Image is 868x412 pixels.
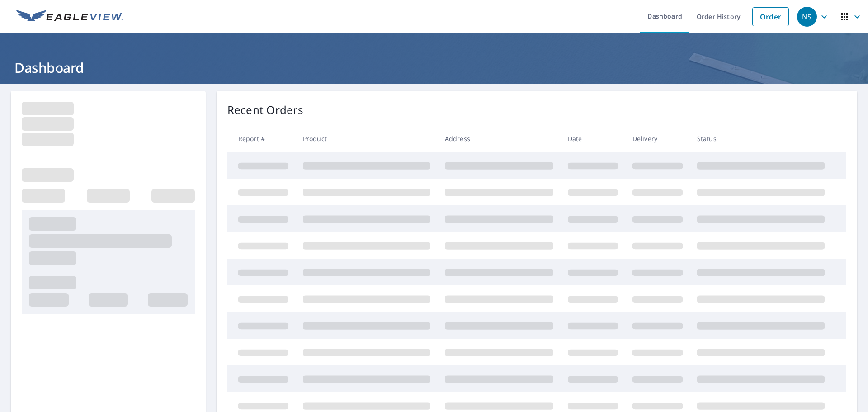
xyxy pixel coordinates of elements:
[625,125,690,152] th: Delivery
[11,58,857,77] h1: Dashboard
[16,10,123,24] img: EV Logo
[752,7,789,26] a: Order
[797,7,817,27] div: NS
[227,102,303,118] p: Recent Orders
[438,125,561,152] th: Address
[690,125,832,152] th: Status
[227,125,296,152] th: Report #
[561,125,625,152] th: Date
[296,125,438,152] th: Product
